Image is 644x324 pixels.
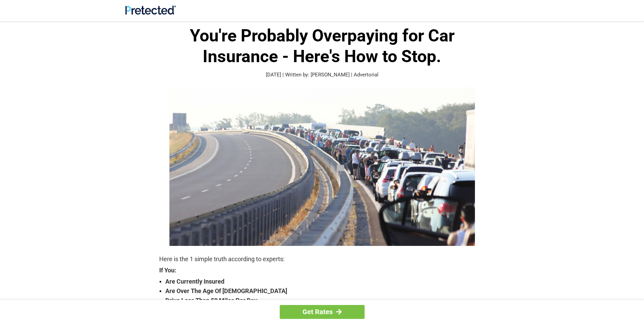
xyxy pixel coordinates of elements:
a: Site Logo [125,10,176,16]
strong: Are Over The Age Of [DEMOGRAPHIC_DATA] [165,286,485,296]
p: [DATE] | Written by: [PERSON_NAME] | Advertorial [159,71,485,79]
strong: Drive Less Than 50 Miles Per Day [165,296,485,305]
strong: If You: [159,267,485,273]
strong: Are Currently Insured [165,277,485,286]
a: Get Rates [280,305,365,319]
h1: You're Probably Overpaying for Car Insurance - Here's How to Stop. [159,25,485,67]
img: Site Logo [125,5,176,15]
p: Here is the 1 simple truth according to experts: [159,254,485,264]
